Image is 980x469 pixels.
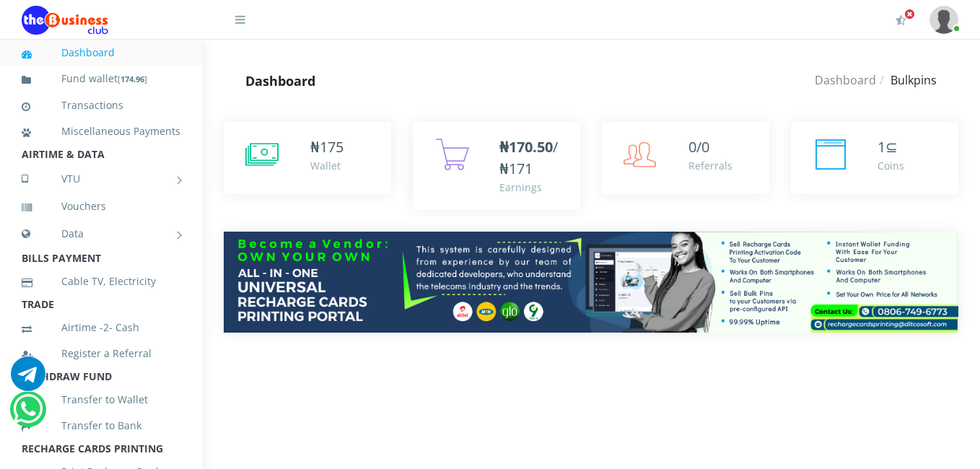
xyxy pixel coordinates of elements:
[22,311,180,344] a: Airtime -2- Cash
[22,161,180,197] a: VTU
[320,137,344,157] span: 175
[22,6,108,35] img: Logo
[22,62,180,96] a: Fund wallet[174.96]
[602,122,769,194] a: 0/0 Referrals
[310,136,344,158] div: ₦
[224,122,391,194] a: ₦175 Wallet
[878,137,885,157] span: 1
[878,136,904,158] div: ⊆
[688,158,732,173] div: Referrals
[245,72,315,89] strong: Dashboard
[22,265,180,298] a: Cable TV, Electricity
[22,216,180,252] a: Data
[688,137,709,157] span: 0/0
[876,71,937,89] li: Bulkpins
[896,14,906,26] i: Activate Your Membership
[413,122,580,210] a: ₦170.50/₦171 Earnings
[499,137,558,178] span: /₦171
[22,115,180,148] a: Miscellaneous Payments
[22,89,180,122] a: Transactions
[22,190,180,223] a: Vouchers
[499,180,566,195] div: Earnings
[929,6,958,34] img: User
[224,232,958,333] img: multitenant_rcp.png
[22,36,180,69] a: Dashboard
[22,383,180,416] a: Transfer to Wallet
[815,72,876,88] a: Dashboard
[904,9,915,19] span: Activate Your Membership
[121,74,144,84] b: 174.96
[118,74,147,84] small: [ ]
[22,409,180,442] a: Transfer to Bank
[22,337,180,370] a: Register a Referral
[878,158,904,173] div: Coins
[13,403,43,426] a: Chat for support
[310,158,344,173] div: Wallet
[11,367,45,391] a: Chat for support
[499,137,553,157] b: ₦170.50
